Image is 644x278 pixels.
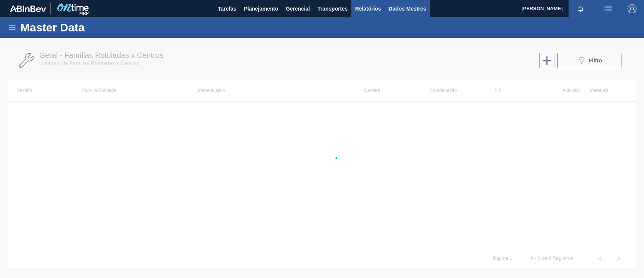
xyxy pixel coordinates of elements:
[317,6,347,12] font: Transportes
[389,6,426,12] font: Dados Mestres
[218,6,237,12] font: Tarefas
[10,5,46,12] img: TNhmsLtSVTkK8tSr43FrP2fwEKptu5GPRR3wAAAABJRU5ErkJggg==
[603,4,612,13] img: ações do usuário
[521,6,563,11] font: [PERSON_NAME]
[244,6,278,12] font: Planejamento
[355,6,381,12] font: Relatórios
[286,6,310,12] font: Gerencial
[20,23,154,32] h1: Master Data
[569,3,593,14] button: Notificações
[627,4,636,13] img: Sair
